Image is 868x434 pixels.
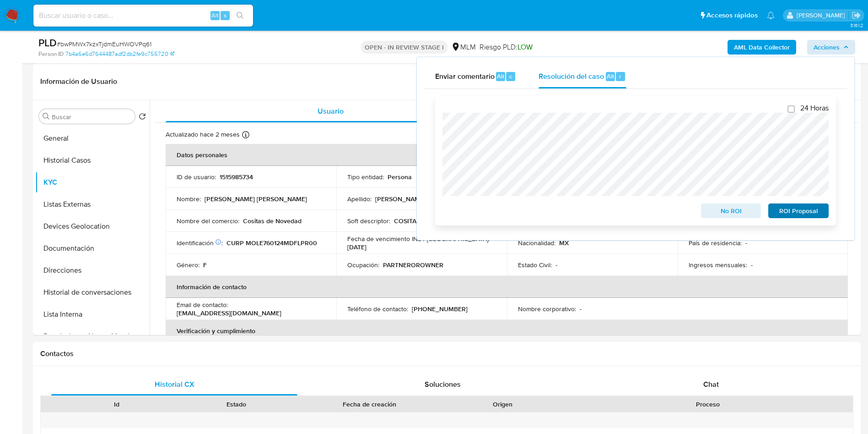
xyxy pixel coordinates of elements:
th: Información de contacto [166,276,848,298]
div: Fecha de creación [303,400,437,409]
button: KYC [35,171,150,193]
p: Persona [388,173,412,181]
b: Person ID [38,50,64,58]
p: [EMAIL_ADDRESS][DOMAIN_NAME] [177,309,281,317]
p: Soft descriptor : [347,217,390,225]
p: [DATE] [347,243,367,251]
button: General [35,127,150,149]
span: Accesos rápidos [706,11,758,20]
input: 24 Horas [787,105,795,113]
button: Lista Interna [35,303,150,325]
p: Estado Civil : [518,261,552,269]
b: AML Data Collector [734,40,790,55]
div: Proceso [569,400,846,409]
a: Notificaciones [767,11,775,19]
span: Alt [211,11,219,20]
p: ID de usuario : [177,173,216,181]
p: Email de contacto : [177,301,228,309]
button: search-icon [231,9,249,22]
span: Historial CX [155,379,194,390]
h1: Información de Usuario [40,77,117,86]
p: [PERSON_NAME] [PERSON_NAME] [205,195,307,203]
span: Resolución del caso [539,71,604,81]
span: Chat [703,379,719,390]
p: Teléfono de contacto : [347,305,408,313]
p: [PHONE_NUMBER] [412,305,468,313]
div: MLM [451,42,476,52]
p: - [751,261,753,269]
button: Documentación [35,237,150,259]
p: CURP MOLE760124MDFLPR00 [226,239,317,247]
th: Verificación y cumplimiento [166,320,848,342]
button: Devices Geolocation [35,215,150,237]
span: ROI Proposal [775,204,822,217]
p: - [580,305,582,313]
p: Cositas de Novedad [243,217,302,225]
span: s [224,11,226,20]
p: - [555,261,557,269]
span: Usuario [318,106,344,116]
p: Nacionalidad : [518,239,555,247]
span: c [509,72,512,81]
p: Ocupación : [347,261,379,269]
button: Historial Casos [35,149,150,171]
a: 7b4a6e6d7644487adf2db2fe9c755720 [65,50,174,58]
button: Buscar [43,113,50,120]
span: LOW [518,42,533,52]
p: Identificación : [177,239,223,247]
span: Alt [497,72,504,81]
h1: Contactos [40,349,853,358]
b: PLD [38,35,57,50]
button: Listas Externas [35,193,150,215]
button: Restricciones Nuevo Mundo [35,325,150,347]
div: Origen [449,400,556,409]
div: Estado [183,400,290,409]
p: PARTNEROROWNER [383,261,443,269]
button: Acciones [807,40,855,55]
p: F [203,261,207,269]
button: No ROI [701,203,761,218]
p: Ingresos mensuales : [689,261,747,269]
input: Buscar [52,113,131,121]
th: Datos personales [166,144,848,166]
span: Alt [607,72,614,81]
span: 24 Horas [800,104,829,113]
p: Género : [177,261,199,269]
span: Acciones [814,40,840,55]
p: 1515985734 [220,173,253,181]
span: No ROI [707,204,755,217]
span: 3.161.2 [850,22,863,29]
p: [PERSON_NAME] [375,195,426,203]
button: Direcciones [35,259,150,281]
p: País de residencia : [689,239,742,247]
div: Id [63,400,170,409]
p: OPEN - IN REVIEW STAGE I [361,41,447,54]
button: ROI Proposal [768,203,829,218]
button: Historial de conversaciones [35,281,150,303]
p: ivonne.perezonofre@mercadolibre.com.mx [797,11,848,20]
span: Enviar comentario [435,71,495,81]
span: # bwPMWx7kzxTjdmEuHWOVPq61 [57,39,151,49]
p: Nombre del comercio : [177,217,239,225]
input: Buscar usuario o caso... [33,10,253,22]
button: Volver al orden por defecto [139,113,146,123]
p: Actualizado hace 2 meses [166,130,240,139]
p: Fecha de vencimiento INE / [GEOGRAPHIC_DATA] : [347,235,490,243]
p: Apellido : [347,195,372,203]
p: MX [559,239,569,247]
span: Riesgo PLD: [480,42,533,52]
span: r [619,72,621,81]
p: Nombre corporativo : [518,305,576,313]
a: Salir [852,11,861,20]
p: Nombre : [177,195,201,203]
span: Soluciones [425,379,461,390]
p: Tipo entidad : [347,173,384,181]
p: COSITANOVEDAD [394,217,447,225]
button: AML Data Collector [728,40,796,55]
p: - [745,239,747,247]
